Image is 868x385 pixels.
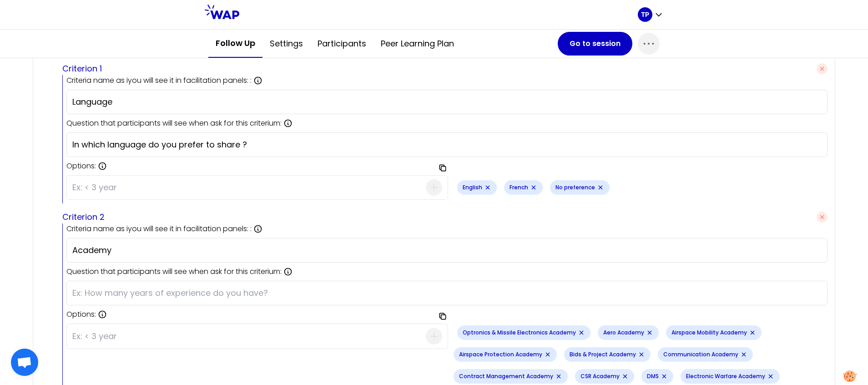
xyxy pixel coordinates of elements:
button: Remove small badge [638,351,645,358]
button: Participants [310,30,373,57]
button: Remove small badge [555,373,562,380]
label: Criterion 2 [62,211,105,223]
button: Remove small badge [621,373,629,380]
p: TP [641,10,649,19]
button: Remove small badge [578,329,585,336]
button: Remove small badge [544,351,551,358]
button: Remove small badge [767,373,774,380]
p: Criteria name as iyou will see it in facilitation panels: : [66,223,252,234]
div: Optronics & Missile Electronics Academy [457,325,590,340]
div: English [457,180,497,195]
div: Aero Academy [598,325,659,340]
button: Settings [262,30,310,57]
input: Ex: < 3 year [72,324,426,348]
p: Question that participants will see when ask for this criterium: [66,118,282,129]
input: Ex: Experience [72,96,822,108]
div: Airspace Protection Academy [454,347,557,362]
div: CSR Academy [575,369,634,384]
button: Peer learning plan [373,30,461,57]
input: Ex: < 3 year [72,176,426,199]
button: Remove small badge [749,329,756,336]
span: Options: [66,161,96,172]
div: Airspace Mobility Academy [666,325,762,340]
div: Ouvrir le chat [11,349,38,376]
button: Go to session [558,32,632,56]
span: Options: [66,309,96,320]
div: French [504,180,543,195]
input: Ex: How many years of experience do you have? [72,138,822,151]
div: Bids & Project Academy [564,347,651,362]
div: Electronic Warfare Academy [681,369,780,384]
button: Remove small badge [740,351,747,358]
button: Remove small badge [661,373,668,380]
p: Question that participants will see when ask for this criterium: [66,266,282,277]
button: Remove small badge [646,329,653,336]
div: Contract Management Academy [454,369,568,384]
button: Remove small badge [484,184,491,191]
button: Remove small badge [597,184,604,191]
div: No preference [550,180,610,195]
label: Criterion 1 [62,62,102,75]
input: Ex: Experience [72,244,822,257]
div: DMS [641,369,673,384]
input: Ex: How many years of experience do you have? [72,287,822,299]
button: Remove small badge [530,184,537,191]
p: Criteria name as iyou will see it in facilitation panels: : [66,75,252,86]
button: Follow up [208,30,262,58]
div: Communication Academy [658,347,753,362]
button: TP [638,7,663,22]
